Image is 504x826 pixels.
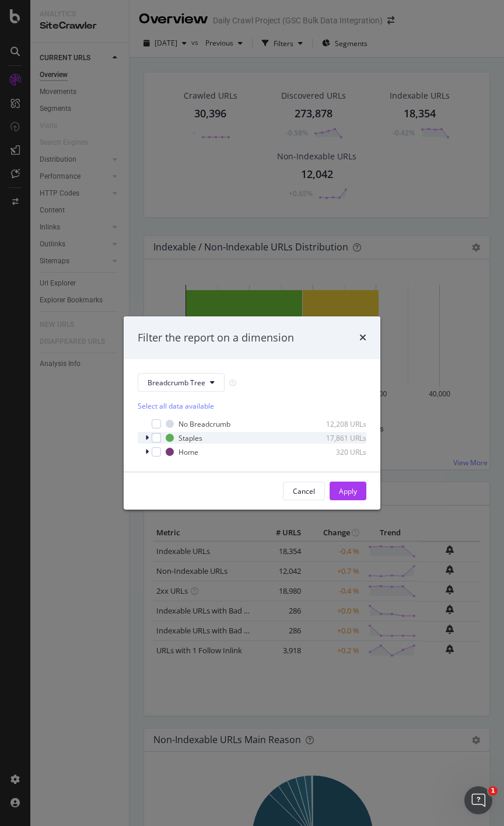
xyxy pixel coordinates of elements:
div: Cancel [293,486,315,496]
div: 17,861 URLs [309,433,366,443]
div: Apply [339,486,357,496]
div: Filter the report on a dimension [138,330,294,346]
div: Home [178,447,198,457]
div: Select all data available [138,401,366,411]
div: times [359,330,366,346]
button: Cancel [283,482,325,500]
button: Apply [330,482,366,500]
div: modal [124,316,380,510]
iframe: Intercom live chat [464,786,492,814]
div: 12,208 URLs [309,419,366,429]
div: 320 URLs [309,447,366,457]
span: 1 [488,786,498,796]
div: Staples [178,433,202,443]
button: Breadcrumb Tree [138,373,225,392]
span: Breadcrumb Tree [148,378,205,388]
div: No Breadcrumb [178,419,230,429]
